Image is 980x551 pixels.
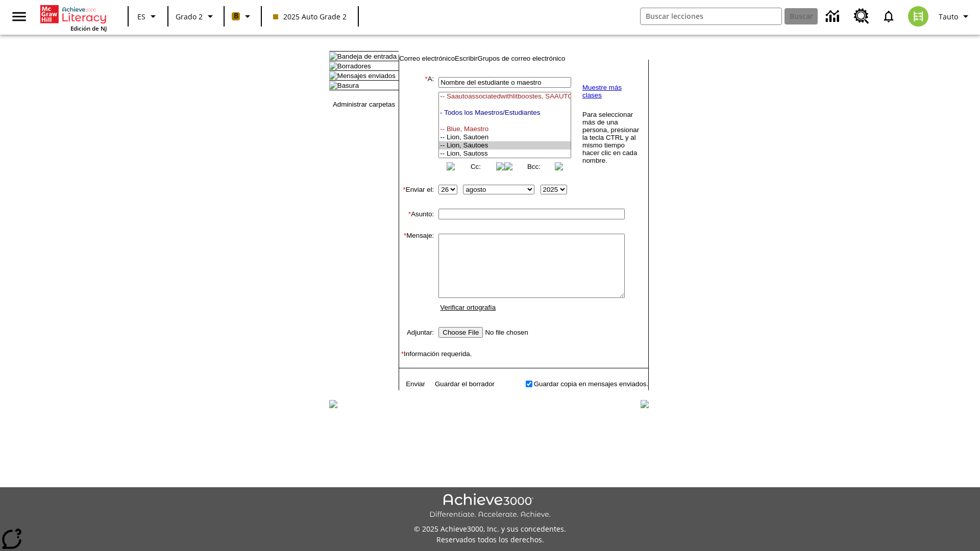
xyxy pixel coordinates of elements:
[329,81,337,89] img: folder_icon.gif
[399,196,409,207] img: spacer.gif
[399,55,455,62] a: Correo electrónico
[337,62,371,70] a: Borradores
[399,376,400,377] img: spacer.gif
[40,3,107,32] div: Portada
[70,24,107,32] span: Edición de NJ
[478,55,566,62] a: Grupos de correo electrónico
[399,340,409,350] img: spacer.gif
[439,109,571,117] option: - Todos los Maestros/Estudiantes
[902,3,935,30] button: Escoja un nuevo avatar
[439,125,571,133] option: -- Blue, Maestro
[329,62,337,70] img: folder_icon.gif
[582,110,640,165] td: Para seleccionar más de una persona, presionar la tecla CTRL y al mismo tiempo hacer clic en cada...
[176,11,203,22] span: Grado 2
[435,380,495,388] a: Guardar el borrador
[399,358,409,368] img: spacer.gif
[582,84,622,99] a: Muestre más clases
[439,149,571,158] option: -- Lion, Sautoss
[399,368,400,368] img: spacer.gif
[234,10,238,22] span: B
[820,3,848,31] a: Centro de información
[434,273,434,273] img: spacer.gif
[641,400,649,408] img: table_footer_right.gif
[137,11,145,22] span: ES
[440,304,496,311] a: Verificar ortografía
[434,121,436,127] img: spacer.gif
[171,7,220,26] button: Grado: Grado 2, Elige un grado
[399,389,400,390] img: spacer.gif
[399,221,409,232] img: spacer.gif
[399,377,400,378] img: spacer.gif
[399,172,409,183] img: spacer.gif
[399,232,434,315] td: Mensaje:
[329,71,337,80] img: folder_icon.gif
[399,183,434,196] td: Enviar el:
[504,162,512,170] img: button_left.png
[439,92,571,101] option: -- Saautoassociatedwithlitboostes, SAAUTOASSOCIATEDWITHLITBOOSTES
[337,82,359,89] a: Basura
[333,101,395,108] a: Administrar carpetas
[399,75,434,172] td: A:
[439,133,571,141] option: -- Lion, Sautoen
[534,378,649,389] td: Guardar copia en mensajes enviados.
[399,350,648,358] td: Información requerida.
[4,2,34,32] button: Abrir el menú lateral
[935,7,976,26] button: Perfil/Configuración
[228,7,258,26] button: Boost El color de la clase es anaranjado claro. Cambiar el color de la clase.
[399,390,649,391] img: black_spacer.gif
[939,11,958,22] span: Tauto
[399,315,409,325] img: spacer.gif
[399,383,401,385] img: spacer.gif
[875,3,902,30] a: Notificaciones
[439,141,571,149] option: -- Lion, Sautoes
[447,162,455,170] img: button_left.png
[455,55,477,62] a: Escribir
[496,162,504,170] img: button_right.png
[527,163,541,170] a: Bcc:
[471,163,481,170] a: Cc:
[429,493,551,519] img: Achieve3000 Differentiate Accelerate Achieve
[329,52,337,60] img: folder_icon.gif
[848,3,875,30] a: Centro de recursos, Se abrirá en una pestaña nueva.
[406,380,425,388] a: Enviar
[399,368,407,376] img: spacer.gif
[434,332,434,333] img: spacer.gif
[555,162,563,170] img: button_right.png
[399,325,434,340] td: Adjuntar:
[273,11,347,22] span: 2025 Auto Grade 2
[399,207,434,221] td: Asunto:
[641,8,781,24] input: Buscar campo
[132,7,164,26] button: Lenguaje: ES, Selecciona un idioma
[434,214,434,214] img: spacer.gif
[329,400,337,408] img: table_footer_left.gif
[337,72,396,80] a: Mensajes enviados
[337,53,397,60] a: Bandeja de entrada
[908,6,928,27] img: avatar image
